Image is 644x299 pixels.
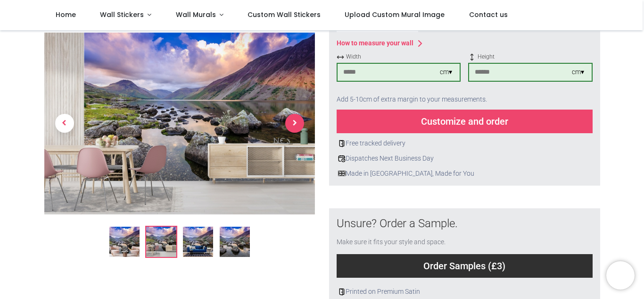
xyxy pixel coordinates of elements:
span: Height [468,53,592,61]
div: Order Samples (£3) [337,254,593,278]
div: Add 5-10cm of extra margin to your measurements. [337,89,593,110]
img: Mountain Landscape Lake District Cumbria Wall Mural Wallpaper [109,227,140,257]
div: Dispatches Next Business Day [337,154,593,163]
img: WS-50172-02 [146,227,176,257]
span: Previous [55,114,74,133]
span: Wall Stickers [100,10,144,19]
span: Width [337,53,461,61]
div: Make sure it fits your style and space. [337,238,593,247]
img: WS-50172-04 [220,227,250,257]
div: Made in [GEOGRAPHIC_DATA], Made for You [337,169,593,179]
div: cm ▾ [440,68,452,77]
img: WS-50172-02 [44,33,315,214]
div: How to measure your wall [337,39,413,48]
span: Contact us [469,10,508,19]
div: Free tracked delivery [337,139,593,148]
span: Home [56,10,76,19]
span: Custom Wall Stickers [248,10,321,19]
div: Printed on Premium Satin [337,287,593,297]
div: Customize and order [337,110,593,133]
span: Next [285,114,304,133]
iframe: Brevo live chat [606,261,635,290]
span: Wall Murals [176,10,216,19]
div: cm ▾ [572,68,584,77]
div: Unsure? Order a Sample. [337,216,593,232]
span: Upload Custom Mural Image [345,10,445,19]
a: Next [274,60,315,187]
img: uk [338,170,346,177]
img: WS-50172-03 [183,227,213,257]
a: Previous [44,60,85,187]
